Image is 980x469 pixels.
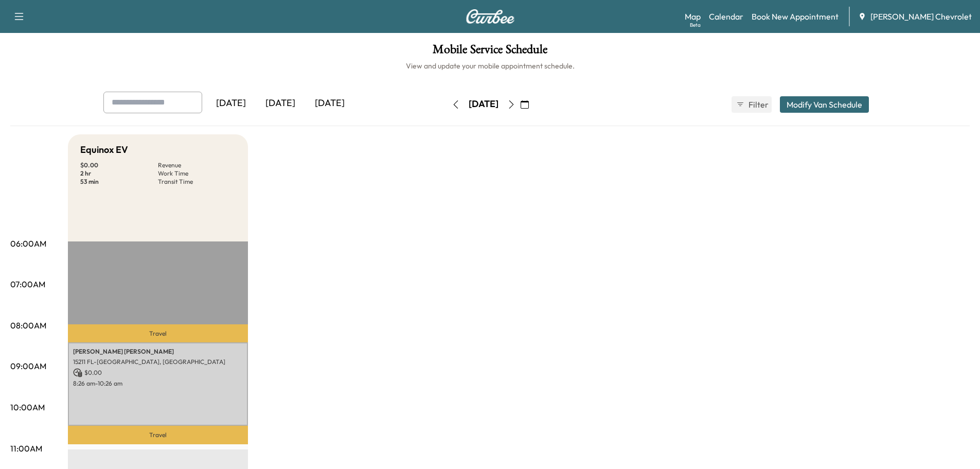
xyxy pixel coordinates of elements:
p: $ 0.00 [80,161,158,169]
div: [DATE] [305,92,354,115]
p: 06:00AM [10,237,46,250]
p: 07:00AM [10,278,45,290]
h1: Mobile Service Schedule [10,43,970,61]
a: Calendar [709,10,743,23]
p: Work Time [158,169,236,178]
button: Filter [732,96,772,113]
div: [DATE] [206,92,256,115]
p: Revenue [158,161,236,169]
a: MapBeta [685,10,701,23]
p: 08:00AM [10,319,46,332]
img: Curbee Logo [466,9,515,24]
p: $ 0.00 [73,368,243,377]
h5: Equinox EV [80,143,128,157]
p: 8:26 am - 10:26 am [73,379,243,388]
div: Beta [690,21,701,29]
p: 09:00AM [10,360,46,372]
p: Travel [68,426,248,444]
div: [DATE] [256,92,305,115]
span: [PERSON_NAME] Chevrolet [870,10,972,23]
span: Filter [749,98,767,111]
button: Modify Van Schedule [780,96,869,113]
p: 2 hr [80,169,158,178]
h6: View and update your mobile appointment schedule. [10,61,970,71]
p: Travel [68,324,248,342]
p: 11:00AM [10,442,42,455]
div: [DATE] [469,98,498,111]
p: Transit Time [158,178,236,186]
p: 53 min [80,178,158,186]
p: [PERSON_NAME] [PERSON_NAME] [73,348,243,356]
a: Book New Appointment [752,10,839,23]
p: 15211 FL-[GEOGRAPHIC_DATA], [GEOGRAPHIC_DATA] [73,358,243,366]
p: 10:00AM [10,401,45,413]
